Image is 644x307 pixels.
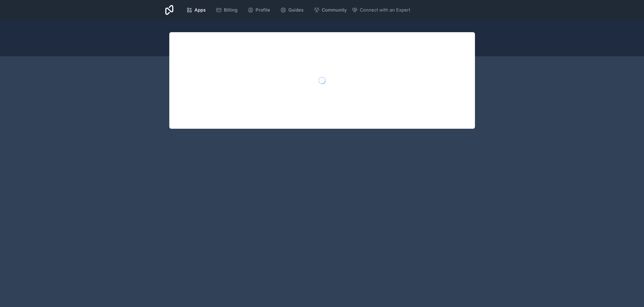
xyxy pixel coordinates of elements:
a: Billing [212,5,242,16]
a: Guides [276,5,308,16]
span: Community [322,7,347,14]
a: Apps [182,5,210,16]
span: Apps [194,7,206,14]
span: Profile [256,7,270,14]
span: Connect with an Expert [360,7,410,14]
button: Connect with an Expert [352,7,410,14]
a: Community [310,5,351,16]
span: Billing [224,7,237,14]
a: Profile [244,5,274,16]
span: Guides [288,7,304,14]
